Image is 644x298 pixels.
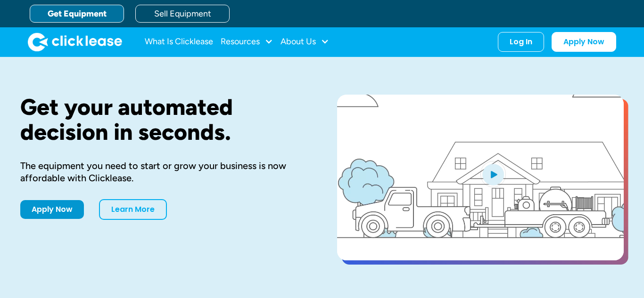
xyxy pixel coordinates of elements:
[28,32,122,51] img: Clicklease logo
[20,160,307,184] div: The equipment you need to start or grow your business is now affordable with Clicklease.
[337,95,624,260] a: open lightbox
[510,37,532,47] div: Log In
[20,200,84,219] a: Apply Now
[552,32,616,52] a: Apply Now
[28,32,122,51] a: home
[145,32,213,51] a: What Is Clicklease
[221,32,273,51] div: Resources
[99,199,167,220] a: Learn More
[480,161,506,187] img: Blue play button logo on a light blue circular background
[20,95,307,145] h1: Get your automated decision in seconds.
[30,5,124,23] a: Get Equipment
[281,32,329,51] div: About Us
[135,5,230,23] a: Sell Equipment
